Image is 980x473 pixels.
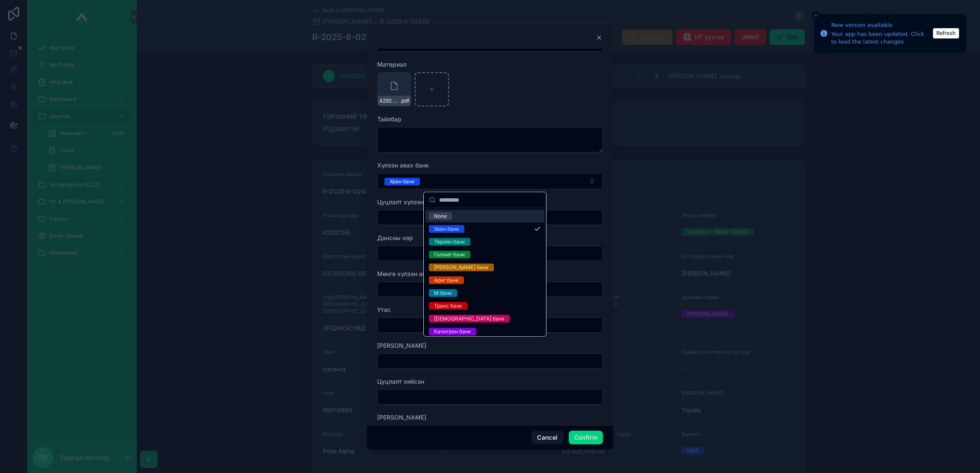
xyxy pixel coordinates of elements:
span: .pdf [400,97,409,104]
div: М банк [434,289,452,297]
div: Suggestions [424,208,546,336]
span: Цуцлалт хийсэн [377,378,424,385]
span: Мөнгө хүлээн авагчийн РД [377,270,456,277]
span: Хүлээн авах банк [377,162,429,169]
div: Транс банк [434,302,462,310]
div: Хаан банк [390,178,415,185]
span: Дансны нэр [377,234,413,241]
button: Cancel [531,431,563,444]
span: [PERSON_NAME] [377,342,426,349]
span: Цуцлалт хүлээн авах [PERSON_NAME] [377,198,490,206]
span: 4292 ТХД ЦУЦ [379,97,400,104]
button: Confirm [569,431,603,444]
div: Ариг банк [434,276,459,284]
span: Утас [377,306,391,313]
div: [PERSON_NAME] банк [434,264,489,271]
div: Голомт банк [434,251,465,259]
button: Refresh [933,28,959,38]
button: Close toast [812,11,820,20]
div: Капитрон банк [434,328,471,335]
span: Тайлбар [377,115,401,123]
button: Select Button [377,173,603,189]
span: [PERSON_NAME] [377,414,426,421]
div: Your app has been updated. Click to load the latest changes [831,30,930,46]
div: None [434,212,447,220]
div: Төрийн банк [434,238,465,246]
div: New version available [831,21,930,29]
span: Материал [377,61,407,68]
div: [DEMOGRAPHIC_DATA] банк [434,315,505,323]
div: Хаан банк [434,225,459,233]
